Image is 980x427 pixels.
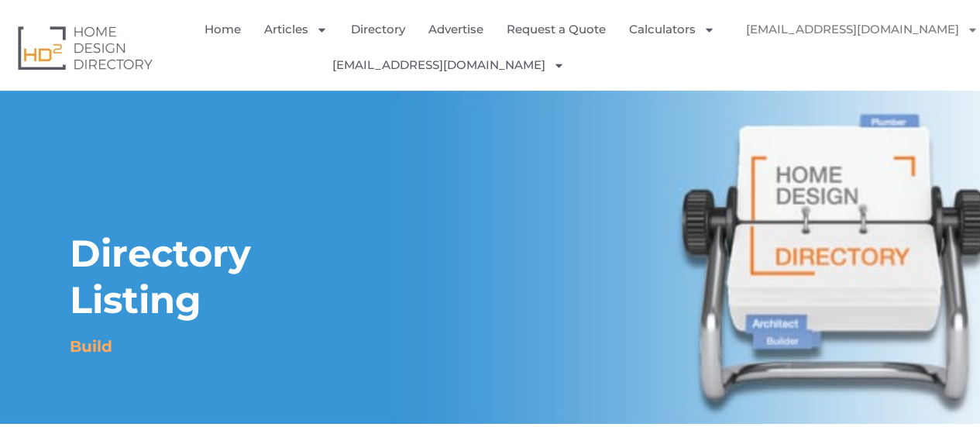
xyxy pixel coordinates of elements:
h1: Directory Listing [70,230,325,323]
img: Homemedics Store [576,47,611,82]
a: Request a Quote [507,12,606,47]
a: Articles [264,12,328,47]
nav: Menu [731,12,968,82]
a: Directory [351,12,405,47]
a: Home [205,12,241,47]
img: Homemedics Store [731,47,765,82]
a: Advertise [428,12,483,47]
a: [EMAIL_ADDRESS][DOMAIN_NAME] [332,47,565,83]
h1: Build [70,323,112,370]
a: Calculators [629,12,715,47]
nav: Menu [201,12,731,83]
